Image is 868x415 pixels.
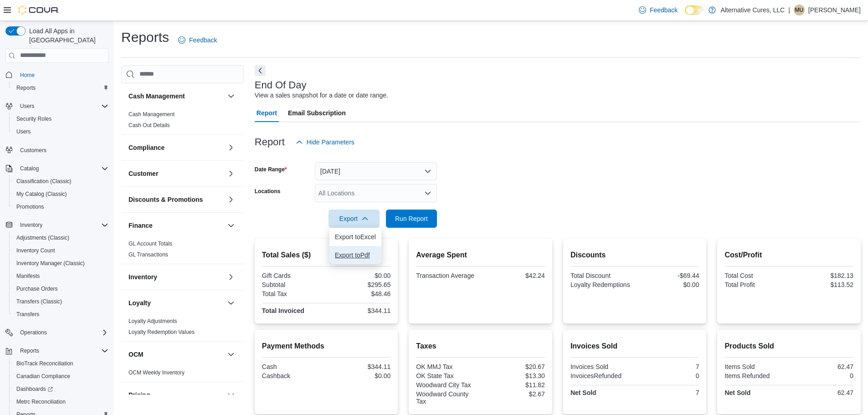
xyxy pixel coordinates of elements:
[685,15,685,15] span: Dark Mode
[16,70,38,81] a: Home
[570,341,699,352] h2: Invoices Sold
[13,384,108,395] span: Dashboards
[128,111,175,118] span: Cash Management
[307,138,354,147] span: Hide Parameters
[255,137,285,148] h3: Report
[128,240,172,247] span: GL Account Totals
[13,258,88,269] a: Inventory Manager (Classic)
[128,251,168,258] span: GL Transactions
[13,113,55,124] a: Security Roles
[128,195,224,204] button: Discounts & Promotions
[262,250,391,261] h2: Total Sales ($)
[2,326,112,339] button: Operations
[9,383,112,395] a: Dashboards
[416,381,478,389] div: Woodward City Tax
[13,396,69,407] a: Metrc Reconciliation
[416,372,478,379] div: OK State Tax
[13,384,56,395] a: Dashboards
[16,163,108,174] span: Catalog
[128,195,203,204] h3: Discounts & Promotions
[328,290,390,297] div: $48.46
[724,372,787,379] div: Items Refunded
[16,327,108,338] span: Operations
[570,363,633,370] div: Invoices Sold
[128,369,185,376] span: OCM Weekly Inventory
[328,372,390,379] div: $0.00
[637,281,699,288] div: $0.00
[13,296,108,307] span: Transfers (Classic)
[16,178,72,185] span: Classification (Classic)
[334,210,374,228] span: Export
[175,31,221,49] a: Feedback
[128,122,170,129] span: Cash Out Details
[16,285,58,292] span: Purchase Orders
[128,390,150,400] h3: Pricing
[635,1,681,19] a: Feedback
[20,72,35,79] span: Home
[128,298,224,307] button: Loyalty
[128,298,151,307] h3: Loyalty
[724,250,853,261] h2: Cost/Profit
[16,247,55,254] span: Inventory Count
[791,389,853,396] div: 62.47
[13,283,62,294] a: Purchase Orders
[226,220,236,231] button: Finance
[483,372,545,379] div: $13.30
[13,296,66,307] a: Transfers (Classic)
[16,220,108,231] span: Inventory
[724,281,787,288] div: Total Profit
[262,272,324,279] div: Gift Cards
[9,244,112,257] button: Inventory Count
[9,270,112,282] button: Manifests
[9,395,112,408] button: Metrc Reconciliation
[262,290,324,297] div: Total Tax
[226,297,236,308] button: Loyalty
[16,311,39,318] span: Transfers
[329,246,381,264] button: Export toPdf
[18,5,59,15] img: Cova
[226,349,236,360] button: OCM
[386,210,437,228] button: Run Report
[128,92,224,101] button: Cash Management
[13,371,74,382] a: Canadian Compliance
[2,344,112,357] button: Reports
[128,272,224,282] button: Inventory
[9,188,112,200] button: My Catalog (Classic)
[16,190,67,198] span: My Catalog (Classic)
[288,104,346,122] span: Email Subscription
[13,371,108,382] span: Canadian Compliance
[483,390,545,398] div: $2.67
[2,219,112,231] button: Inventory
[16,101,108,112] span: Users
[128,221,153,230] h3: Finance
[20,102,34,110] span: Users
[9,113,112,125] button: Security Roles
[255,65,266,76] button: Next
[9,295,112,308] button: Transfers (Classic)
[329,228,381,246] button: Export toExcel
[16,373,70,380] span: Canadian Compliance
[26,26,108,45] span: Load All Apps in [GEOGRAPHIC_DATA]
[685,5,704,15] input: Dark Mode
[9,370,112,383] button: Canadian Compliance
[16,360,73,367] span: BioTrack Reconciliation
[121,238,244,264] div: Finance
[20,147,46,154] span: Customers
[16,260,85,267] span: Inventory Manager (Classic)
[16,115,51,123] span: Security Roles
[16,345,108,356] span: Reports
[226,272,236,282] button: Inventory
[483,272,545,279] div: $42.24
[13,232,73,243] a: Adjustments (Classic)
[9,200,112,213] button: Promotions
[20,329,47,336] span: Operations
[128,251,168,258] a: GL Transactions
[128,169,224,178] button: Customer
[13,176,108,187] span: Classification (Classic)
[424,190,431,197] button: Open list of options
[16,144,108,156] span: Customers
[791,272,853,279] div: $182.13
[570,250,699,261] h2: Discounts
[13,358,77,369] a: BioTrack Reconciliation
[724,363,787,370] div: Items Sold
